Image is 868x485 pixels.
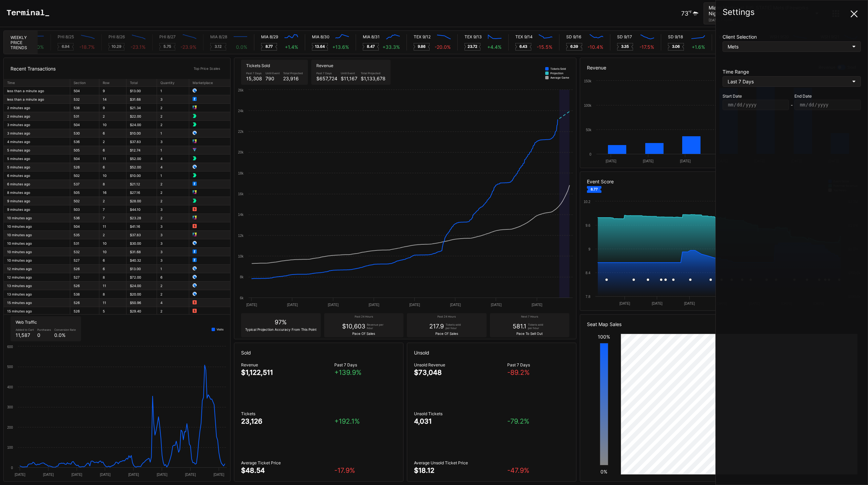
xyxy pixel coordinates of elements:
[193,292,197,296] img: 6afde86b50241f8a6c64.png
[70,146,99,155] td: 505
[361,76,386,81] div: $1,133,678
[189,79,230,87] th: Marketplace
[157,231,189,239] td: 3
[126,138,157,146] td: $37.83
[709,5,810,16] div: Miami Marlins at [US_STATE] Mets (Fireworks Night)
[126,146,157,155] td: $12.74
[70,307,99,316] td: 526
[465,34,482,39] div: TEX 9/13
[99,104,126,112] td: 9
[37,332,51,338] div: 0
[287,303,298,307] text: [DATE]
[62,44,70,49] text: 6.94
[7,131,66,135] div: 3 minutes ago
[246,303,257,307] text: [DATE]
[190,65,223,72] div: Top Price Scales
[586,271,590,275] text: 8.4
[157,188,189,197] td: 2
[668,34,683,39] div: SD 9/18
[7,157,66,161] div: 5 minutes ago
[723,69,861,75] div: Time Range
[99,214,126,222] td: 7
[586,128,592,132] text: 50k
[570,44,578,49] text: 6.39
[70,129,99,138] td: 530
[332,44,349,50] div: + 13.6 %
[410,315,483,319] div: Past 24 Hours
[126,188,157,197] td: $27.16
[157,239,189,248] td: 3
[157,129,189,138] td: 1
[126,273,157,282] td: $72.00
[7,114,66,118] div: 2 minutes ago
[681,10,692,17] div: 73
[723,94,789,99] div: Start Date
[126,163,157,171] td: $52.00
[515,34,533,39] div: TEX 9/14
[193,156,197,160] img: 7c694e75740273bc7910.png
[532,303,542,307] text: [DATE]
[157,121,189,129] td: 2
[193,258,197,262] img: 45974bcc7eb787447536.png
[193,190,197,194] img: 66534caa8425c4114717.png
[193,105,197,109] img: 66534caa8425c4114717.png
[70,231,99,239] td: 535
[99,138,126,146] td: 2
[341,72,357,75] div: Until Event
[131,44,145,50] div: -23.1 %
[684,302,695,305] text: [DATE]
[193,300,197,304] img: 8bdfe9f8b5d43a0de7cb.png
[99,273,126,282] td: 8
[70,79,99,87] th: Section
[193,249,197,254] img: 45974bcc7eb787447536.png
[157,290,189,299] td: 2
[16,328,34,331] div: Added to Cart
[126,79,157,87] th: Total
[265,72,280,75] div: Until Event
[193,233,197,237] img: 66534caa8425c4114717.png
[37,328,51,331] div: Purchases
[126,299,157,307] td: $50.96
[193,114,197,118] img: 7c694e75740273bc7910.png
[316,76,337,81] div: $657,724
[791,102,793,108] div: -
[112,44,121,49] text: 10.29
[7,267,66,271] div: 12 minutes ago
[566,34,581,39] div: SD 9/16
[328,315,400,319] div: Past 24 Hours
[361,72,386,75] div: Total Projected
[70,248,99,256] td: 532
[157,180,189,188] td: 2
[4,79,70,87] th: Time
[54,328,76,331] div: Conversion Rate
[7,224,66,228] div: 10 minutes ago
[157,171,189,180] td: 1
[126,87,157,95] td: $13.00
[126,129,157,138] td: $10.00
[312,34,330,39] div: MIA 8/30
[193,266,197,270] img: 6afde86b50241f8a6c64.png
[429,323,444,330] div: 217.9
[516,331,543,336] div: Pace To Sell Out
[99,282,126,290] td: 11
[126,205,157,214] td: $44.10
[193,97,197,101] img: 45974bcc7eb787447536.png
[275,319,287,326] div: 97%
[193,224,197,228] img: 8bdfe9f8b5d43a0de7cb.png
[157,95,189,104] td: 3
[621,44,629,49] text: 3.35
[99,197,126,205] td: 2
[728,44,829,49] div: Mets
[7,301,66,305] div: 15 minutes ago
[193,182,197,186] img: 45974bcc7eb787447536.png
[794,94,861,99] div: End Date
[99,146,126,155] td: 6
[99,129,126,138] td: 6
[238,255,244,258] text: 10k
[193,283,197,287] img: 6afde86b50241f8a6c64.png
[99,265,126,273] td: 6
[342,323,365,330] div: $10,603
[99,239,126,248] td: 10
[157,146,189,155] td: 1
[363,34,380,39] div: MIA 8/31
